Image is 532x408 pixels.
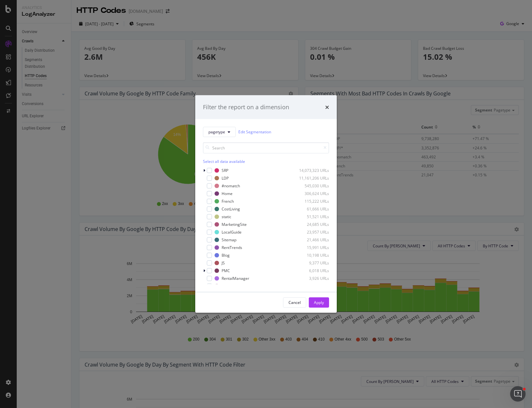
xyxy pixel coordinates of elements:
div: Filter the report on a dimension [203,103,289,111]
div: static [222,214,231,219]
div: 21,466 URLs [298,237,329,243]
div: Sitemap [222,237,236,243]
div: modal [195,95,337,313]
div: 24,685 URLs [298,222,329,227]
div: 3,926 URLs [298,276,329,281]
div: French [222,199,234,204]
div: 6,018 URLs [298,268,329,273]
iframe: Intercom live chat [510,386,526,402]
button: pagetype [203,127,236,137]
div: SRPindex [222,283,238,289]
div: 15,991 URLs [298,245,329,250]
div: 545,030 URLs [298,183,329,189]
a: Edit Segmentation [238,129,271,135]
input: Search [203,142,329,153]
div: 11,161,206 URLs [298,175,329,181]
div: #nomatch [222,183,240,189]
div: RentalManager [222,276,249,281]
div: 3,422 URLs [298,283,329,289]
div: MarketingSite [222,222,247,227]
div: 61,666 URLs [298,206,329,212]
div: 51,521 URLs [298,214,329,219]
div: 23,957 URLs [298,229,329,235]
div: 306,624 URLs [298,191,329,196]
div: Select all data available [203,158,329,164]
div: 10,198 URLs [298,253,329,258]
div: Home [222,191,233,196]
div: 14,073,323 URLs [298,168,329,173]
div: JS [222,260,225,266]
div: LDP [222,175,229,181]
div: Blog [222,253,230,258]
div: Cancel [289,300,301,305]
span: pagetype [208,129,225,135]
div: times [325,103,329,111]
div: Apply [314,300,324,305]
div: RentTrends [222,245,242,250]
div: SRP [222,168,228,173]
div: PMC [222,268,230,273]
div: 9,377 URLs [298,260,329,266]
div: 115,222 URLs [298,199,329,204]
button: Apply [309,297,329,307]
div: LocalGuide [222,229,242,235]
div: CostLiving [222,206,240,212]
button: Cancel [283,297,306,307]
